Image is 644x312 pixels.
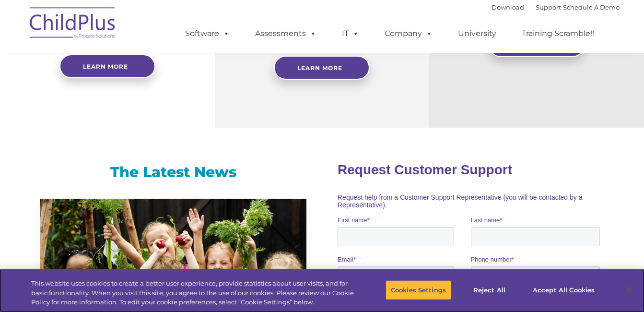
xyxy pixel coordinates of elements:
a: Learn more [59,54,155,78]
a: Learn More [274,56,370,80]
a: University [448,24,506,43]
a: Company [375,24,442,43]
span: Learn More [297,64,342,72]
div: This website uses cookies to create a better user experience, provide statistics about user visit... [31,279,354,307]
h3: The Latest News [40,163,306,182]
button: Close [618,279,639,300]
span: Learn more [83,63,128,70]
button: Reject All [459,280,519,300]
a: Schedule A Demo [563,3,620,11]
a: Support [536,3,561,11]
span: Phone number [133,103,174,110]
a: Software [176,24,239,43]
a: Download [492,3,524,11]
font: | [492,3,620,11]
button: Accept All Cookies [527,280,600,300]
a: Training Scramble!! [512,24,604,43]
img: ChildPlus by Procare Solutions [25,0,121,48]
a: Assessments [246,24,326,43]
button: Cookies Settings [386,280,451,300]
a: IT [332,24,369,43]
span: Last name [133,63,163,71]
